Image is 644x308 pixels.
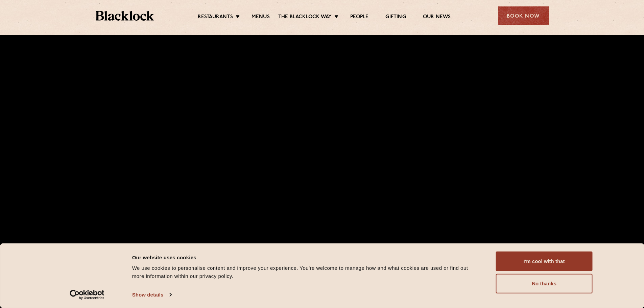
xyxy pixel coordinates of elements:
a: Our News [423,14,451,21]
button: I'm cool with that [496,252,593,271]
div: Our website uses cookies [132,253,481,261]
div: We use cookies to personalise content and improve your experience. You're welcome to manage how a... [132,264,481,280]
a: Restaurants [198,14,233,21]
a: Menus [252,14,270,21]
div: Book Now [498,6,549,25]
a: Gifting [385,14,406,21]
a: Show details [132,290,171,300]
a: Usercentrics Cookiebot - opens in a new window [57,290,117,300]
a: People [350,14,368,21]
a: The Blacklock Way [278,14,332,21]
img: BL_Textured_Logo-footer-cropped.svg [96,11,154,21]
button: No thanks [496,274,593,293]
